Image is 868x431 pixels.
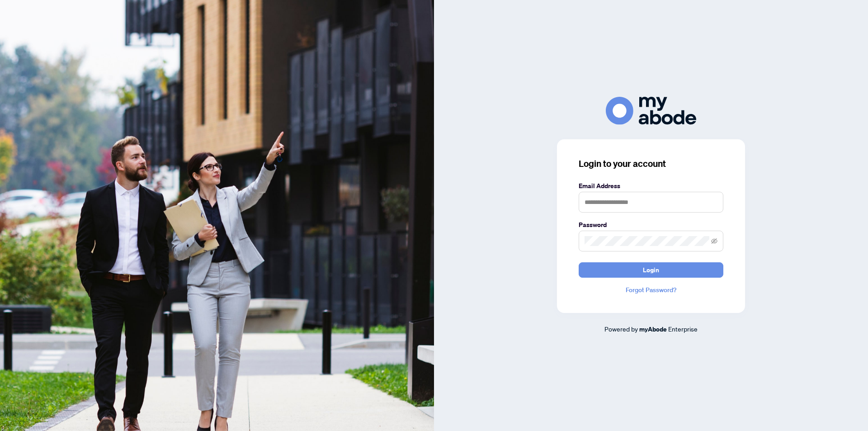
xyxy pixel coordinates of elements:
label: Password [579,220,723,230]
a: myAbode [639,324,667,334]
h3: Login to your account [579,157,723,170]
span: Enterprise [668,325,698,333]
span: Powered by [604,325,638,333]
a: Forgot Password? [579,285,723,295]
span: Login [643,263,659,277]
label: Email Address [579,181,723,191]
span: eye-invisible [711,238,717,244]
img: ma-logo [606,97,696,124]
button: Login [579,262,723,278]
